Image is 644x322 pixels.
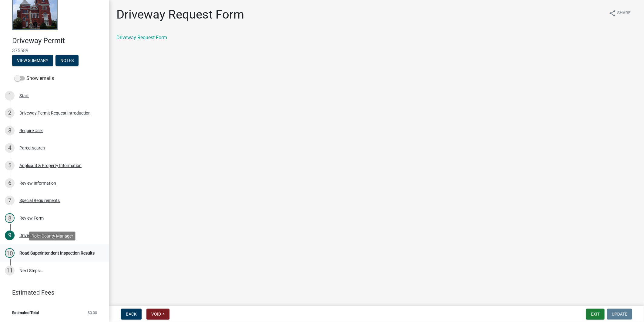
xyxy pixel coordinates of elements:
span: Update [612,312,627,317]
span: Back [126,312,137,317]
div: Road Superintendent Inspection Results [19,251,95,255]
div: 1 [5,91,15,101]
div: Require User [19,128,43,133]
h4: Driveway Permit [12,36,104,45]
button: Back [121,309,142,320]
button: shareShare [604,7,636,19]
i: share [609,10,616,17]
span: $0.00 [88,311,97,315]
span: Estimated Total [12,311,39,315]
div: 4 [5,143,15,153]
button: Notes [55,55,79,66]
div: 5 [5,161,15,170]
h1: Driveway Request Form [116,7,244,22]
div: Start [19,94,29,98]
div: 10 [5,248,15,258]
div: Review Form [19,216,44,220]
div: Applicant & Property Information [19,163,82,168]
div: 8 [5,213,15,223]
button: View Summary [12,55,53,66]
div: Driveway Permit Request Introduction [19,111,91,115]
a: Estimated Fees [5,286,99,299]
div: 2 [5,108,15,118]
div: 6 [5,178,15,188]
span: Share [617,10,631,17]
button: Exit [586,309,605,320]
div: Review Information [19,181,56,185]
div: Role: County Manager [29,231,75,240]
div: 11 [5,266,15,276]
wm-modal-confirm: Notes [55,58,79,63]
wm-modal-confirm: Summary [12,58,53,63]
a: Driveway Request Form [116,35,167,40]
label: Show emails [15,75,54,82]
div: Parcel search [19,146,45,150]
button: Update [607,309,632,320]
div: 9 [5,231,15,240]
div: 3 [5,126,15,135]
div: 7 [5,196,15,205]
button: Void [146,309,169,320]
span: 375589 [12,48,97,53]
div: Special Requirements [19,198,60,203]
div: Driveway Request Form [19,233,64,238]
span: Void [151,312,161,317]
